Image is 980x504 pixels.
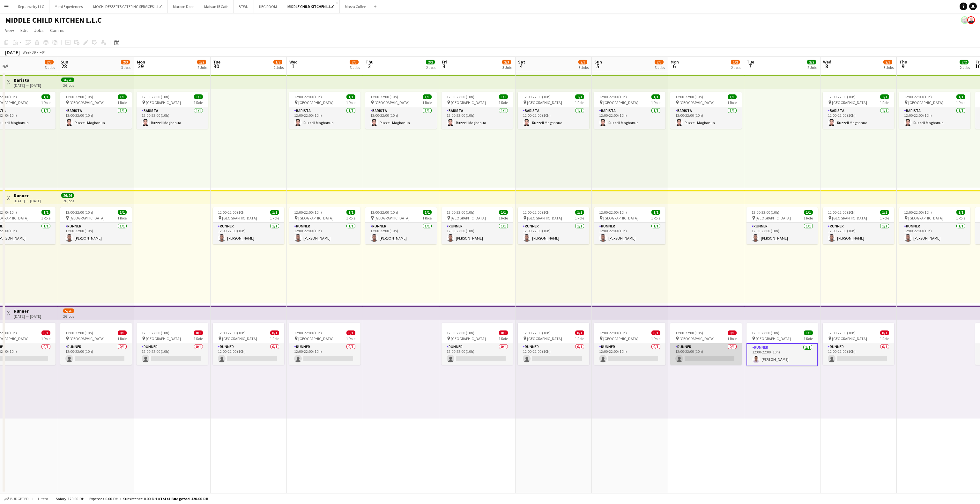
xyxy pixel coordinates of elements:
span: 6 [670,63,679,70]
div: 3 Jobs [350,65,360,70]
span: 2 [365,63,374,70]
app-card-role: Barista1/112:00-22:00 (10h)Ruzzell Magbanua [365,107,437,129]
span: 12:00-22:00 (10h) [142,94,169,99]
span: Week 39 [21,50,37,55]
app-job-card: 12:00-22:00 (10h)1/1 [GEOGRAPHIC_DATA]1 RoleBarista1/112:00-22:00 (10h)Ruzzell Magbanua [594,92,665,129]
span: 1 Role [804,336,813,341]
app-card-role: Runner0/112:00-22:00 (10h) [518,343,589,365]
button: MOCHI DESSERTS CATERING SERVICES L.L.C [88,0,168,13]
span: Tue [213,59,220,65]
app-job-card: 12:00-22:00 (10h)0/1 [GEOGRAPHIC_DATA]1 RoleRunner0/112:00-22:00 (10h) [594,323,665,365]
div: 3 Jobs [502,65,512,70]
app-job-card: 12:00-22:00 (10h)1/1 [GEOGRAPHIC_DATA]1 RoleRunner1/112:00-22:00 (10h)[PERSON_NAME] [518,207,589,244]
span: Sun [594,59,602,65]
app-job-card: 12:00-22:00 (10h)1/1 [GEOGRAPHIC_DATA]1 RoleRunner1/112:00-22:00 (10h)[PERSON_NAME] [365,207,437,244]
span: 12:00-22:00 (10h) [675,94,703,99]
div: 12:00-22:00 (10h)0/1 [GEOGRAPHIC_DATA]1 RoleRunner0/112:00-22:00 (10h) [442,323,513,365]
span: Wed [823,59,831,65]
span: 12:00-22:00 (10h) [142,330,169,335]
span: 1 Role [499,216,508,220]
span: 1/1 [41,210,50,215]
app-job-card: 12:00-22:00 (10h)0/1 [GEOGRAPHIC_DATA]1 RoleRunner0/112:00-22:00 (10h) [289,323,360,365]
span: 1 [288,63,298,70]
app-job-card: 12:00-22:00 (10h)1/1 [GEOGRAPHIC_DATA]1 RoleBarista1/112:00-22:00 (10h)Ruzzell Magbanua [365,92,437,129]
span: 0/1 [41,330,50,335]
app-job-card: 12:00-22:00 (10h)1/1 [GEOGRAPHIC_DATA]1 RoleRunner1/112:00-22:00 (10h)[PERSON_NAME] [213,207,284,244]
app-card-role: Barista1/112:00-22:00 (10h)Ruzzell Magbanua [899,107,970,129]
span: 12:00-22:00 (10h) [828,94,856,99]
span: [GEOGRAPHIC_DATA] [375,100,410,105]
button: Maisan15 Cafe [199,0,234,13]
button: BTWN [234,0,254,13]
span: 1/1 [804,210,813,215]
span: 1/1 [575,210,584,215]
span: [GEOGRAPHIC_DATA] [298,336,333,341]
span: [GEOGRAPHIC_DATA] [298,100,333,105]
span: 12:00-22:00 (10h) [218,210,246,215]
span: 2/2 [426,60,435,64]
div: 12:00-22:00 (10h)1/1 [GEOGRAPHIC_DATA]1 RoleBarista1/112:00-22:00 (10h)Ruzzell Magbanua [289,92,360,129]
app-job-card: 12:00-22:00 (10h)1/1 [GEOGRAPHIC_DATA]1 RoleBarista1/112:00-22:00 (10h)Ruzzell Magbanua [899,92,970,129]
span: 2/3 [883,60,892,64]
span: Mon [137,59,145,65]
span: 1 Role [41,336,50,341]
span: 2/3 [502,60,511,64]
app-card-role: Barista1/112:00-22:00 (10h)Ruzzell Magbanua [823,107,894,129]
app-card-role: Runner1/112:00-22:00 (10h)[PERSON_NAME] [289,223,360,244]
div: 2 Jobs [426,65,436,70]
button: Rep Jewelry LLC [13,0,49,13]
app-job-card: 12:00-22:00 (10h)0/1 [GEOGRAPHIC_DATA]1 RoleRunner0/112:00-22:00 (10h) [60,323,132,365]
app-job-card: 12:00-22:00 (10h)1/1 [GEOGRAPHIC_DATA]1 RoleRunner1/112:00-22:00 (10h)[PERSON_NAME] [823,207,894,244]
a: View [3,26,17,34]
span: [GEOGRAPHIC_DATA] [832,336,867,341]
span: 0/1 [194,330,203,335]
div: 12:00-22:00 (10h)1/1 [GEOGRAPHIC_DATA]1 RoleBarista1/112:00-22:00 (10h)Ruzzell Magbanua [823,92,894,129]
app-job-card: 12:00-22:00 (10h)1/1 [GEOGRAPHIC_DATA]1 RoleRunner1/112:00-22:00 (10h)[PERSON_NAME] [594,207,665,244]
a: Jobs [32,26,46,34]
span: 12:00-22:00 (10h) [65,330,93,335]
span: 12:00-22:00 (10h) [828,330,856,335]
div: 12:00-22:00 (10h)1/1 [GEOGRAPHIC_DATA]1 RoleBarista1/112:00-22:00 (10h)Ruzzell Magbanua [60,92,132,129]
span: Wed [289,59,298,65]
span: [GEOGRAPHIC_DATA] [451,336,486,341]
span: 1 Role [41,216,50,220]
div: 12:00-22:00 (10h)1/1 [GEOGRAPHIC_DATA]1 RoleBarista1/112:00-22:00 (10h)Ruzzell Magbanua [442,92,513,129]
span: 1/1 [728,94,737,99]
span: 2/3 [45,60,54,64]
span: 1/1 [346,210,355,215]
app-job-card: 12:00-22:00 (10h)1/1 [GEOGRAPHIC_DATA]1 RoleRunner1/112:00-22:00 (10h)[PERSON_NAME] [746,207,818,244]
span: 12:00-22:00 (10h) [447,94,474,99]
span: 0/1 [270,330,279,335]
span: [GEOGRAPHIC_DATA] [908,216,943,220]
app-card-role: Runner1/112:00-22:00 (10h)[PERSON_NAME] [746,343,818,366]
span: 1/1 [499,94,508,99]
span: 12:00-22:00 (10h) [447,210,474,215]
span: 2/2 [960,60,969,64]
span: 1/1 [880,210,889,215]
span: [GEOGRAPHIC_DATA] [527,336,562,341]
span: 1/1 [194,94,203,99]
span: Budgeted [10,497,29,501]
app-job-card: 12:00-22:00 (10h)0/1 [GEOGRAPHIC_DATA]1 RoleRunner0/112:00-22:00 (10h) [213,323,284,365]
app-job-card: 12:00-22:00 (10h)1/1 [GEOGRAPHIC_DATA]1 RoleRunner1/112:00-22:00 (10h)[PERSON_NAME] [442,207,513,244]
span: [GEOGRAPHIC_DATA] [603,216,638,220]
div: 12:00-22:00 (10h)1/1 [GEOGRAPHIC_DATA]1 RoleRunner1/112:00-22:00 (10h)[PERSON_NAME] [289,207,360,244]
button: Masra Coffee [340,0,371,13]
span: 1 Role [651,100,660,105]
app-job-card: 12:00-22:00 (10h)1/1 [GEOGRAPHIC_DATA]1 RoleBarista1/112:00-22:00 (10h)Ruzzell Magbanua [137,92,208,129]
span: 0/1 [728,330,737,335]
span: 1/1 [118,210,127,215]
span: 1/1 [423,94,432,99]
button: Maroon Door [168,0,199,13]
span: Mon [671,59,679,65]
span: [GEOGRAPHIC_DATA] [146,336,181,341]
a: Edit [18,26,30,34]
app-card-role: Runner0/112:00-22:00 (10h) [60,343,132,365]
span: 3 [441,63,447,70]
app-card-role: Barista1/112:00-22:00 (10h)Ruzzell Magbanua [670,107,742,129]
app-job-card: 12:00-22:00 (10h)1/1 [GEOGRAPHIC_DATA]1 RoleRunner1/112:00-22:00 (10h)[PERSON_NAME] [899,207,970,244]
